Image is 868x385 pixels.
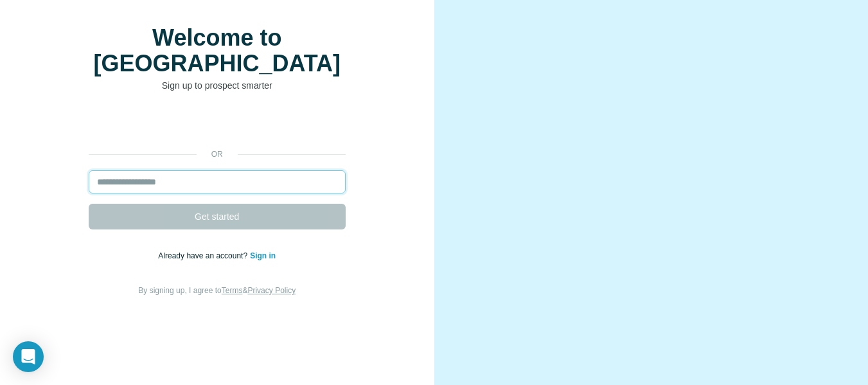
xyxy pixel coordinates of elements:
span: Already have an account? [158,251,250,260]
a: Terms [222,286,243,295]
span: By signing up, I agree to & [138,286,296,295]
h1: Welcome to [GEOGRAPHIC_DATA] [89,25,346,76]
p: Sign up to prospect smarter [89,79,346,92]
div: Open Intercom Messenger [13,341,44,372]
a: Sign in [250,251,276,260]
p: or [197,148,238,160]
a: Privacy Policy [247,286,296,295]
iframe: Botón Iniciar sesión con Google [82,111,352,139]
